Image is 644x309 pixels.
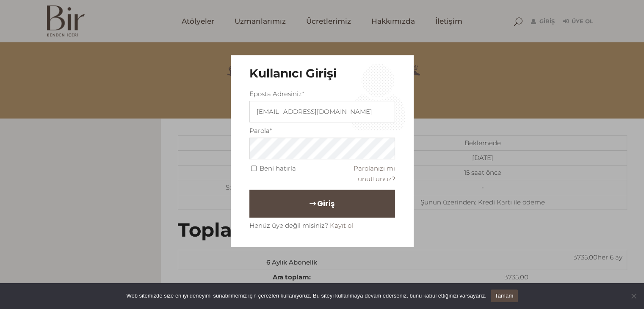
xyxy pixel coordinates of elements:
span: Henüz üye değil misiniz? [249,221,328,229]
span: Giriş [317,196,334,211]
a: Parolanızı mı unuttunuz? [354,164,395,183]
h3: Kullanıcı Girişi [249,66,395,81]
a: Kayıt ol [330,221,353,229]
label: Eposta Adresiniz* [249,88,304,99]
a: Tamam [491,290,518,302]
span: Web sitemizde size en iyi deneyimi sunabilmemiz için çerezleri kullanıyoruz. Bu siteyi kullanmaya... [126,292,486,300]
button: Giriş [249,190,395,218]
span: Hayır [629,292,638,300]
input: Üç veya daha fazla karakter [249,101,395,122]
label: Beni hatırla [260,163,296,174]
label: Parola* [249,125,272,136]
